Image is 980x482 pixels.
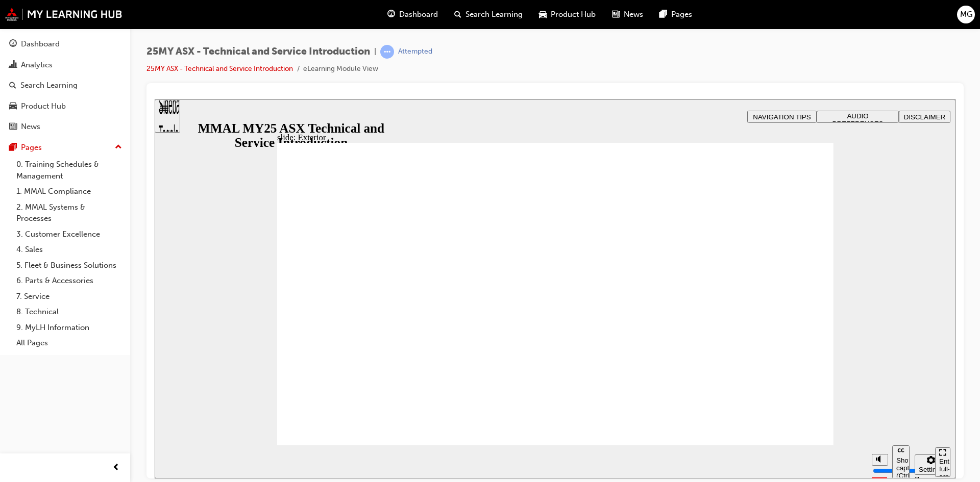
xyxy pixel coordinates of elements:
[957,6,975,23] button: MG
[760,375,780,405] label: Zoom to fit
[21,38,60,50] div: Dashboard
[21,59,53,71] div: Analytics
[612,8,620,21] span: news-icon
[738,346,755,379] button: Show captions (Ctrl+Alt+C)
[718,367,784,375] input: volume
[651,4,700,25] a: pages-iconPages
[12,226,126,242] a: 3. Customer Excellence
[12,184,126,199] a: 1. MMAL Compliance
[9,40,17,49] span: guage-icon
[9,81,16,90] span: search-icon
[671,9,692,20] span: Pages
[12,157,126,184] a: 0. Training Schedules & Management
[662,11,744,23] button: AUDIO PREFERENCES
[785,358,792,389] div: Enter full-screen (Ctrl+Alt+F)
[4,56,126,74] a: Analytics
[531,4,604,25] a: car-iconProduct Hub
[717,354,733,366] button: Mute (Ctrl+Alt+M)
[960,9,972,20] span: MG
[678,13,729,28] span: AUDIO PREFERENCES
[12,335,126,351] a: All Pages
[624,9,643,20] span: News
[4,76,126,95] a: Search Learning
[712,346,775,379] div: misc controls
[9,102,17,111] span: car-icon
[659,8,667,21] span: pages-icon
[12,289,126,305] a: 7. Service
[760,355,793,375] button: Settings
[380,45,394,59] span: learningRecordVerb_ATTEMPT-icon
[744,11,796,23] button: DISCLAIMER
[764,366,789,374] div: Settings
[446,4,531,25] a: search-iconSearch Learning
[12,199,126,226] a: 2. MMAL Systems & Processes
[4,138,126,157] button: Pages
[9,61,17,70] span: chart-icon
[146,64,293,73] a: 25MY ASX - Technical and Service Introduction
[4,97,126,116] a: Product Hub
[20,80,78,91] div: Search Learning
[379,4,446,25] a: guage-iconDashboard
[454,8,461,21] span: search-icon
[12,320,126,336] a: 9. MyLH Information
[5,8,122,21] img: mmal
[4,117,126,136] a: News
[399,9,438,20] span: Dashboard
[539,8,547,21] span: car-icon
[12,258,126,273] a: 5. Fleet & Business Solutions
[551,9,596,20] span: Product Hub
[146,46,370,58] span: 25MY ASX - Technical and Service Introduction
[12,304,126,320] a: 8. Technical
[4,35,126,54] a: Dashboard
[387,8,395,21] span: guage-icon
[9,122,17,132] span: news-icon
[21,121,40,133] div: News
[303,63,378,75] li: eLearning Module View
[742,357,751,380] div: Show captions (Ctrl+Alt+C)
[4,33,126,138] button: DashboardAnalyticsSearch LearningProduct HubNews
[9,143,17,153] span: pages-icon
[12,242,126,258] a: 4. Sales
[465,9,523,20] span: Search Learning
[749,14,791,21] span: DISCLAIMER
[21,100,66,112] div: Product Hub
[115,141,122,154] span: up-icon
[374,46,376,58] span: |
[780,348,796,377] button: Enter full-screen (Ctrl+Alt+F)
[112,462,120,474] span: prev-icon
[598,14,656,21] span: NAVIGATION TIPS
[780,346,796,379] nav: slide navigation
[593,11,662,23] button: NAVIGATION TIPS
[21,142,42,154] div: Pages
[604,4,651,25] a: news-iconNews
[12,273,126,289] a: 6. Parts & Accessories
[398,47,432,57] div: Attempted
